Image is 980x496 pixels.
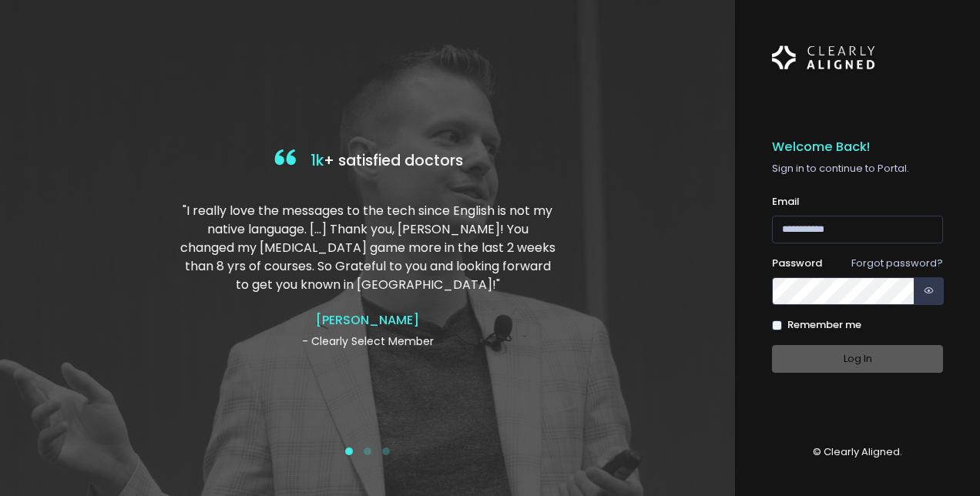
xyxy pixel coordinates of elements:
[179,202,557,294] p: "I really love the messages to the tech since English is not my native language. […] Thank you, [...
[179,313,557,327] h4: [PERSON_NAME]
[851,256,943,270] a: Forgot password?
[772,256,822,271] label: Password
[179,333,557,350] p: - Clearly Select Member
[772,37,875,79] img: Logo Horizontal
[179,146,557,177] h4: + satisfied doctors
[772,194,800,209] label: Email
[772,444,943,460] p: © Clearly Aligned.
[772,161,943,176] p: Sign in to continue to Portal.
[772,139,943,155] h5: Welcome Back!
[787,317,861,333] label: Remember me
[310,150,324,171] span: 1k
